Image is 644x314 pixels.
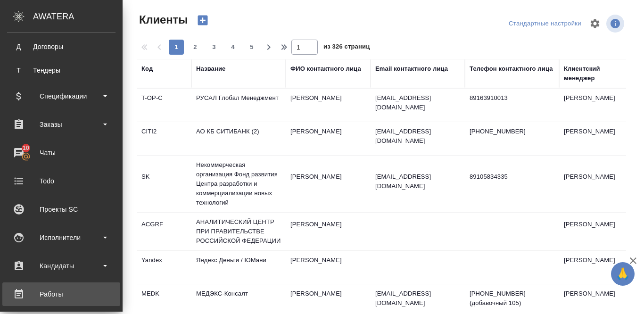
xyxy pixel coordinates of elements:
p: 89163910013 [470,93,554,103]
td: Яндекс Деньги / ЮМани [191,251,286,284]
td: [PERSON_NAME] [286,167,371,200]
td: ACGRF [137,215,191,248]
p: [EMAIL_ADDRESS][DOMAIN_NAME] [375,127,460,146]
a: Todo [2,169,120,193]
a: Работы [2,282,120,306]
td: SK [137,167,191,200]
td: [PERSON_NAME] [559,251,635,284]
p: 89105834335 [470,172,554,182]
td: [PERSON_NAME] [286,215,371,248]
a: ТТендеры [7,61,116,80]
span: 4 [225,42,240,52]
span: Настроить таблицу [584,12,606,35]
div: AWATERA [33,7,123,26]
td: АО КБ СИТИБАНК (2) [191,122,286,155]
div: Кандидаты [7,259,116,273]
div: Email контактного лица [375,64,448,74]
td: [PERSON_NAME] [286,89,371,122]
span: 🙏 [615,264,631,284]
div: Чаты [7,146,116,160]
td: [PERSON_NAME] [286,122,371,155]
td: [PERSON_NAME] [559,89,635,122]
td: Некоммерческая организация Фонд развития Центра разработки и коммерциализации новых технологий [191,156,286,212]
div: Заказы [7,117,116,132]
div: Работы [7,287,116,301]
button: 5 [244,40,259,55]
p: [EMAIL_ADDRESS][DOMAIN_NAME] [375,172,460,191]
button: 3 [206,40,222,55]
span: 2 [188,42,203,52]
td: Yandex [137,251,191,284]
div: Спецификации [7,89,116,103]
div: Договоры [12,42,111,51]
td: РУСАЛ Глобал Менеджмент [191,89,286,122]
div: ФИО контактного лица [290,64,361,74]
td: [PERSON_NAME] [286,251,371,284]
td: T-OP-C [137,89,191,122]
div: Тендеры [12,66,111,75]
span: Клиенты [137,12,188,27]
button: 🙏 [611,262,635,286]
td: [PERSON_NAME] [559,167,635,200]
button: 2 [188,40,203,55]
span: Посмотреть информацию [606,15,626,33]
div: Код [141,64,153,74]
span: 10 [17,143,35,153]
div: Исполнители [7,231,116,245]
td: [PERSON_NAME] [559,122,635,155]
div: split button [506,17,584,31]
p: [EMAIL_ADDRESS][DOMAIN_NAME] [375,93,460,112]
p: [PHONE_NUMBER] (добавочный 105) [470,289,554,308]
td: АНАЛИТИЧЕСКИЙ ЦЕНТР ПРИ ПРАВИТЕЛЬСТВЕ РОССИЙСКОЙ ФЕДЕРАЦИИ [191,213,286,250]
a: ДДоговоры [7,37,116,56]
span: из 326 страниц [323,41,370,55]
p: [PHONE_NUMBER] [470,127,554,136]
td: [PERSON_NAME] [559,215,635,248]
span: 5 [244,42,259,52]
div: Todo [7,174,116,188]
span: 3 [206,42,222,52]
a: 10Чаты [2,141,120,165]
a: Проекты SC [2,198,120,221]
button: 4 [225,40,240,55]
td: CITI2 [137,122,191,155]
p: [EMAIL_ADDRESS][DOMAIN_NAME] [375,289,460,308]
div: Телефон контактного лица [470,64,553,74]
div: Проекты SC [7,202,116,216]
button: Создать [191,12,214,28]
div: Клиентский менеджер [564,64,630,83]
div: Название [196,64,225,74]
